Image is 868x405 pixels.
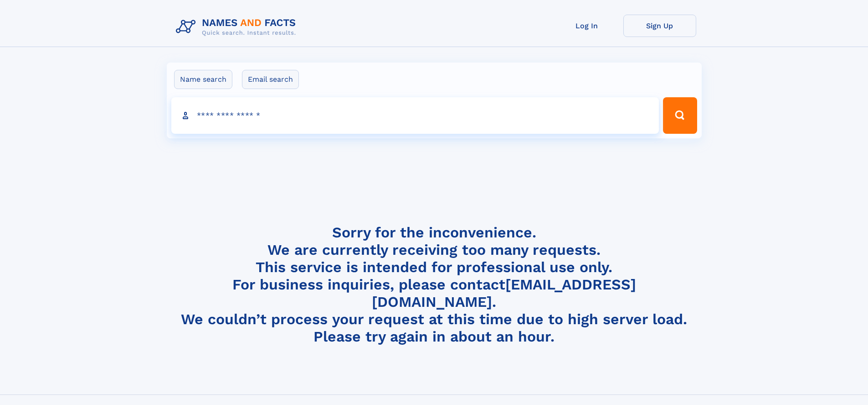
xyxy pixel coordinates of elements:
[172,224,696,346] h4: Sorry for the inconvenience. We are currently receiving too many requests. This service is intend...
[372,276,636,310] a: [EMAIL_ADDRESS][DOMAIN_NAME]
[663,97,697,134] button: Search Button
[550,15,623,37] a: Log In
[174,70,232,89] label: Name search
[171,97,659,134] input: search input
[623,15,696,37] a: Sign Up
[242,70,299,89] label: Email search
[172,15,303,39] img: Logo Names and Facts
